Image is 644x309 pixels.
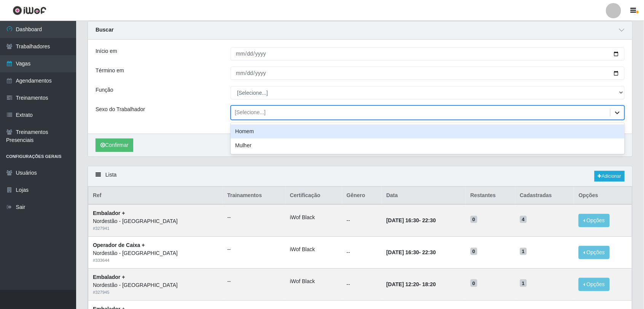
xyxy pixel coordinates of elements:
[96,139,133,152] button: Confirmar
[13,6,46,15] img: CoreUI Logo
[579,246,610,259] button: Opções
[515,187,574,205] th: Cadastradas
[93,281,218,289] div: Nordestão - [GEOGRAPHIC_DATA]
[386,281,419,287] time: [DATE] 12:20
[579,278,610,291] button: Opções
[93,274,125,280] strong: Embalador +
[227,213,281,221] ul: --
[96,86,113,94] label: Função
[386,217,419,223] time: [DATE] 16:30
[227,245,281,253] ul: --
[470,279,477,287] span: 0
[574,187,632,205] th: Opções
[88,166,632,186] div: Lista
[223,187,285,205] th: Trainamentos
[93,289,218,296] div: # 327945
[231,139,625,153] div: Mulher
[93,249,218,257] div: Nordestão - [GEOGRAPHIC_DATA]
[96,27,113,33] strong: Buscar
[96,105,145,113] label: Sexo do Trabalhador
[88,187,223,205] th: Ref
[595,171,625,182] a: Adicionar
[466,187,515,205] th: Restantes
[96,47,117,55] label: Início em
[470,216,477,223] span: 0
[93,257,218,264] div: # 333644
[93,242,145,248] strong: Operador de Caixa +
[96,67,124,75] label: Término em
[342,237,382,269] td: --
[231,47,625,61] input: 00/00/0000
[227,277,281,285] ul: --
[386,281,436,287] strong: -
[231,124,625,139] div: Homem
[342,204,382,236] td: --
[342,187,382,205] th: Gênero
[235,109,266,117] div: [Selecione...]
[93,217,218,225] div: Nordestão - [GEOGRAPHIC_DATA]
[386,249,436,255] strong: -
[470,248,477,255] span: 0
[290,213,338,221] li: iWof Black
[422,217,436,223] time: 22:30
[342,268,382,300] td: --
[520,248,527,255] span: 1
[290,277,338,285] li: iWof Black
[386,249,419,255] time: [DATE] 16:30
[422,249,436,255] time: 22:30
[285,187,342,205] th: Certificação
[290,245,338,253] li: iWof Black
[520,216,527,223] span: 4
[386,217,436,223] strong: -
[422,281,436,287] time: 18:20
[93,225,218,232] div: # 327941
[382,187,466,205] th: Data
[579,214,610,227] button: Opções
[93,210,125,216] strong: Embalador +
[231,67,625,80] input: 00/00/0000
[520,279,527,287] span: 1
